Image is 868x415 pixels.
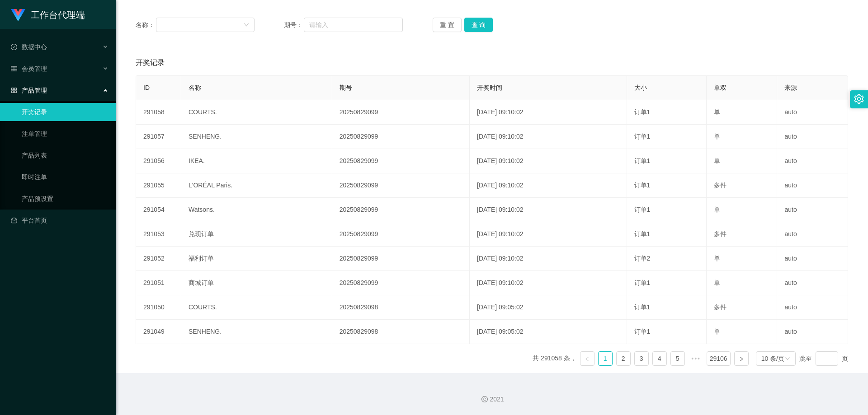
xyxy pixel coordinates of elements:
[181,222,332,247] td: 兑现订单
[181,125,332,149] td: SENHENG.
[464,18,493,32] button: 查 询
[481,396,488,402] i: 图标: copyright
[11,87,47,94] span: 产品管理
[433,18,462,32] button: 重 置
[653,352,666,365] a: 4
[332,222,470,247] td: 20250829099
[854,94,864,104] i: 图标: setting
[22,190,108,208] a: 产品预设置
[785,356,790,362] i: 图标: down
[136,271,181,295] td: 291051
[11,11,85,18] a: 工作台代理端
[136,320,181,344] td: 291049
[634,328,651,335] span: 订单1
[799,351,848,366] div: 跳至 页
[181,320,332,344] td: SENHENG.
[634,206,651,213] span: 订单1
[777,198,848,222] td: auto
[470,100,627,125] td: [DATE] 09:10:02
[714,133,720,140] span: 单
[777,222,848,247] td: auto
[181,100,332,125] td: COURTS.
[22,103,108,121] a: 开奖记录
[189,84,201,91] span: 名称
[22,168,108,186] a: 即时注单
[634,230,651,238] span: 订单1
[304,18,403,32] input: 请输入
[585,356,590,362] i: 图标: left
[689,351,703,366] li: 向后 5 页
[777,173,848,198] td: auto
[22,125,108,143] a: 注单管理
[580,351,594,366] li: 上一页
[634,108,651,116] span: 订单1
[777,100,848,125] td: auto
[617,352,630,365] a: 2
[634,157,651,164] span: 订单1
[533,351,576,366] li: 共 291058 条，
[332,173,470,198] td: 20250829099
[340,84,352,91] span: 期号
[136,295,181,320] td: 291050
[634,351,649,366] li: 3
[136,57,165,68] span: 开奖记录
[670,351,685,366] li: 5
[123,395,861,404] div: 2021
[11,65,47,72] span: 会员管理
[470,295,627,320] td: [DATE] 09:05:02
[244,22,249,28] i: 图标: down
[31,0,85,29] h1: 工作台代理端
[332,125,470,149] td: 20250829099
[634,255,651,262] span: 订单2
[714,108,720,116] span: 单
[136,20,156,30] span: 名称：
[616,351,631,366] li: 2
[761,352,784,365] div: 10 条/页
[477,84,502,91] span: 开奖时间
[11,65,17,72] i: 图标: table
[777,320,848,344] td: auto
[136,222,181,247] td: 291053
[284,20,304,30] span: 期号：
[181,149,332,173] td: IKEA.
[714,206,720,213] span: 单
[470,271,627,295] td: [DATE] 09:10:02
[181,198,332,222] td: Watsons.
[11,44,17,50] i: 图标: check-circle-o
[734,351,749,366] li: 下一页
[714,157,720,164] span: 单
[136,100,181,125] td: 291058
[136,149,181,173] td: 291056
[332,149,470,173] td: 20250829099
[332,247,470,271] td: 20250829099
[181,295,332,320] td: COURTS.
[332,271,470,295] td: 20250829099
[714,328,720,335] span: 单
[11,211,108,229] a: 图标: dashboard平台首页
[714,303,726,311] span: 多件
[652,351,667,366] li: 4
[332,198,470,222] td: 20250829099
[707,351,731,366] li: 29106
[470,173,627,198] td: [DATE] 09:10:02
[634,84,647,91] span: 大小
[671,352,684,365] a: 5
[470,125,627,149] td: [DATE] 09:10:02
[11,87,17,93] i: 图标: appstore-o
[777,149,848,173] td: auto
[707,352,730,365] a: 29106
[714,182,726,189] span: 多件
[634,303,651,311] span: 订单1
[714,230,726,238] span: 多件
[11,43,47,51] span: 数据中心
[634,182,651,189] span: 订单1
[777,295,848,320] td: auto
[136,125,181,149] td: 291057
[777,271,848,295] td: auto
[635,352,648,365] a: 3
[136,198,181,222] td: 291054
[143,84,150,91] span: ID
[332,100,470,125] td: 20250829099
[470,320,627,344] td: [DATE] 09:05:02
[136,173,181,198] td: 291055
